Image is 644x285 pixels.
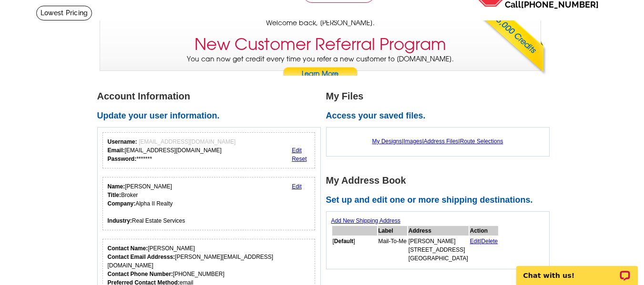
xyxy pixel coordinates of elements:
span: Welcome back, [PERSON_NAME]. [266,18,375,28]
h1: Account Information [97,91,326,101]
div: Your login information. [102,132,316,168]
a: My Designs [372,138,402,145]
div: Your personal details. [102,177,316,230]
b: Default [334,238,354,245]
iframe: LiveChat chat widget [510,255,644,285]
a: Edit [470,238,480,245]
strong: Contact Name: [108,245,148,252]
span: [EMAIL_ADDRESS][DOMAIN_NAME] [139,138,235,145]
strong: Title: [108,192,121,198]
h2: Set up and edit one or more shipping destinations. [326,195,555,206]
a: Learn More [283,67,358,81]
td: | [470,236,499,263]
a: Images [403,138,422,145]
a: Address Files [424,138,459,145]
strong: Name: [108,183,125,190]
div: Keywords by Traffic [105,56,161,62]
h2: Update your user information. [97,111,326,121]
td: [ ] [332,236,377,263]
a: Add New Shipping Address [331,217,400,224]
div: Domain Overview [36,56,85,62]
th: Address [408,226,469,236]
a: Route Selections [460,138,503,145]
div: [PERSON_NAME] Broker Alpha II Realty Real Estate Services [108,182,185,225]
a: Reset [292,156,307,162]
img: tab_keywords_by_traffic_grey.svg [95,55,102,63]
td: [PERSON_NAME] [STREET_ADDRESS] [GEOGRAPHIC_DATA] [408,236,469,263]
th: Label [378,226,407,236]
h1: My Files [326,91,555,101]
td: Mail-To-Me [378,236,407,263]
a: Edit [292,183,302,190]
a: Delete [481,238,498,245]
h1: My Address Book [326,176,555,186]
strong: Password: [108,156,137,162]
div: | | | [331,132,544,150]
img: tab_domain_overview_orange.svg [26,55,33,63]
strong: Contact Email Addresss: [108,254,175,260]
a: Edit [292,147,302,154]
strong: Contact Phone Number: [108,271,173,277]
strong: Email: [108,147,125,154]
p: You can now get credit every time you refer a new customer to [DOMAIN_NAME]. [100,54,541,81]
h2: Access your saved files. [326,111,555,121]
strong: Username: [108,138,137,145]
img: website_grey.svg [15,25,23,32]
div: Domain: [DOMAIN_NAME] [25,25,105,32]
th: Action [470,226,499,236]
strong: Industry: [108,217,132,224]
h3: New Customer Referral Program [194,35,446,54]
div: [EMAIL_ADDRESS][DOMAIN_NAME] ******* [108,138,236,163]
strong: Company: [108,200,136,207]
